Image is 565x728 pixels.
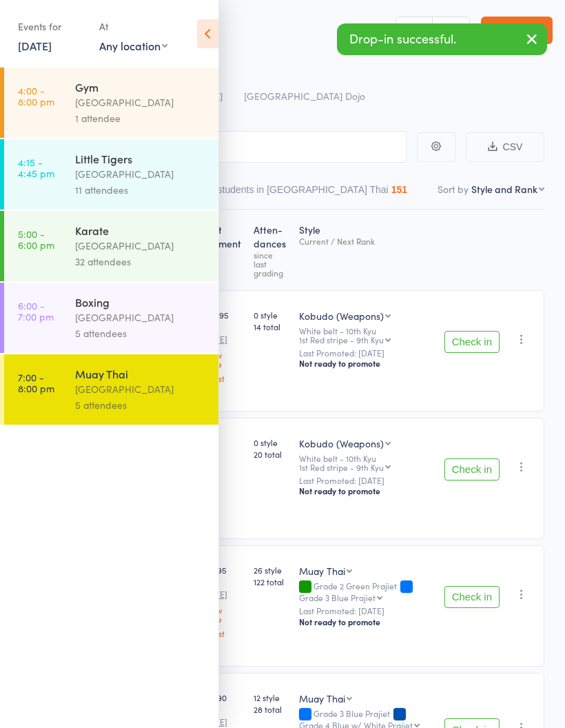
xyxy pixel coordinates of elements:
div: 5 attendees [75,397,207,413]
time: 4:15 - 4:45 pm [18,156,54,179]
div: Muay Thai [299,691,345,705]
div: Little Tigers [75,151,207,166]
time: 5:00 - 6:00 pm [18,228,54,250]
time: 4:00 - 8:00 pm [18,85,54,107]
span: 14 total [254,321,288,332]
small: Due [DATE] [201,707,243,727]
small: Due [DATE] [201,325,243,345]
a: Show more [201,605,243,623]
a: Show more [201,350,243,368]
time: 6:00 - 7:00 pm [18,300,54,322]
div: Muay Thai [299,564,345,578]
div: At [99,15,167,38]
span: [GEOGRAPHIC_DATA] Dojo [244,89,365,103]
div: Not ready to promote [299,358,433,369]
a: 5:00 -6:00 pmKarate[GEOGRAPHIC_DATA]32 attendees [4,211,218,281]
a: 7:00 -8:00 pmMuay Thai[GEOGRAPHIC_DATA]5 attendees [4,354,218,425]
div: Not ready to promote [299,485,433,496]
label: Sort by [438,182,469,196]
div: Not ready to promote [299,616,433,627]
div: [GEOGRAPHIC_DATA] [75,238,207,254]
a: 4:15 -4:45 pmLittle Tigers[GEOGRAPHIC_DATA]11 attendees [4,139,218,210]
a: Adjust [201,629,243,638]
button: Other students in [GEOGRAPHIC_DATA] Thai151 [191,177,407,209]
a: Adjust [201,374,243,383]
div: Gym [75,79,207,94]
small: Last Promoted: [DATE] [299,476,433,485]
a: 6:00 -7:00 pmBoxing[GEOGRAPHIC_DATA]5 attendees [4,283,218,353]
div: Drop-in successful. [337,23,547,55]
span: 26 style [254,564,288,576]
div: Events for [18,15,85,38]
div: Style and Rank [471,182,537,196]
small: Due [DATE] [201,580,243,600]
div: White belt - 10th Kyu [299,326,433,344]
span: 122 total [254,576,288,587]
a: Exit roll call [481,17,553,44]
div: Boxing [75,294,207,310]
div: Karate [75,223,207,238]
div: [GEOGRAPHIC_DATA] [75,310,207,325]
time: 7:00 - 8:00 pm [18,372,54,394]
div: 32 attendees [75,254,207,270]
a: 4:00 -8:00 pmGym[GEOGRAPHIC_DATA]1 attendee [4,68,218,138]
div: Next Payment [196,216,248,284]
div: 1st Red stripe - 9th Kyu [299,335,384,344]
div: [GEOGRAPHIC_DATA] [75,94,207,110]
div: Style [294,216,439,284]
div: 11 attendees [75,182,207,198]
span: 28 total [254,703,288,715]
div: Atten­dances [248,216,294,284]
span: 0 style [254,309,288,321]
div: Grade 3 Blue Prajiet [299,593,376,602]
div: Any location [99,38,167,53]
div: $49.95 [201,564,243,638]
div: Muay Thai [75,366,207,381]
div: N/A [201,436,243,448]
span: 12 style [254,691,288,703]
span: 0 style [254,436,288,448]
div: 5 attendees [75,325,207,341]
div: Current / Next Rank [299,236,433,245]
button: Check in [444,331,500,353]
div: 1 attendee [75,110,207,126]
div: [GEOGRAPHIC_DATA] [75,166,207,182]
div: Grade 2 Green Prajiet [299,581,433,602]
small: Last Promoted: [DATE] [299,348,433,358]
div: Kobudo (Weapons) [299,309,384,323]
div: 151 [391,184,407,195]
div: since last grading [254,250,288,277]
a: [DATE] [18,38,52,53]
small: Last Promoted: [DATE] [299,606,433,616]
div: [GEOGRAPHIC_DATA] [75,381,207,397]
div: 1st Red stripe - 9th Kyu [299,463,384,472]
button: Check in [444,586,500,608]
div: Kobudo (Weapons) [299,436,384,450]
div: White belt - 10th Kyu [299,454,433,472]
button: Check in [444,458,500,481]
div: $153.95 [201,309,243,383]
button: CSV [466,132,544,162]
span: 20 total [254,448,288,460]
